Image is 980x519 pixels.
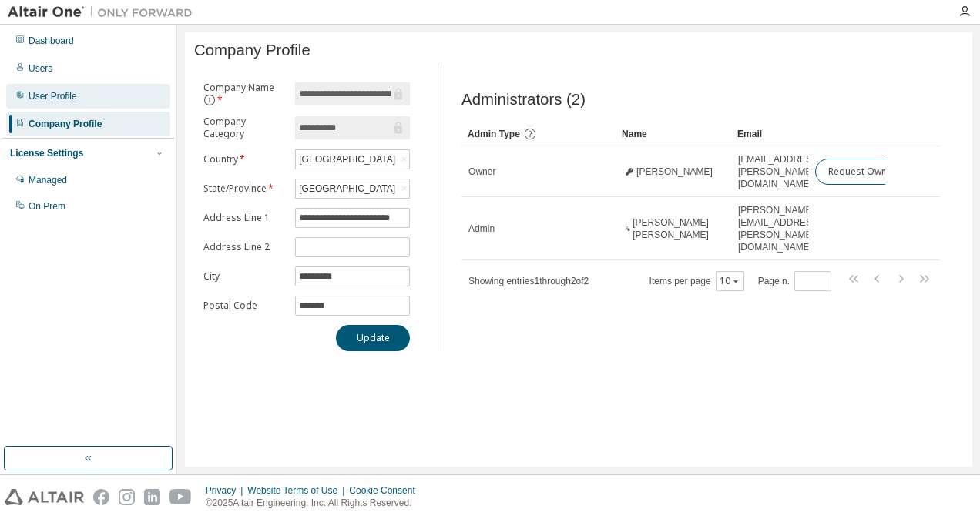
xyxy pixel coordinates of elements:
[8,5,200,20] img: Altair One
[29,118,102,130] div: Company Profile
[468,166,495,178] span: Owner
[296,150,409,169] div: [GEOGRAPHIC_DATA]
[203,153,286,166] label: Country
[203,270,286,283] label: City
[203,82,286,106] label: Company Name
[815,159,945,185] button: Request Owner Change
[247,484,349,497] div: Website Terms of Use
[738,204,821,253] span: [PERSON_NAME][EMAIL_ADDRESS][PERSON_NAME][DOMAIN_NAME]
[468,276,589,286] span: Showing entries 1 through 2 of 2
[633,216,724,241] span: [PERSON_NAME] [PERSON_NAME]
[737,122,802,146] div: Email
[29,35,74,47] div: Dashboard
[203,241,286,253] label: Address Line 2
[203,212,286,224] label: Address Line 1
[297,151,398,168] div: [GEOGRAPHIC_DATA]
[622,122,725,146] div: Name
[119,489,135,505] img: instagram.svg
[297,180,398,197] div: [GEOGRAPHIC_DATA]
[738,153,821,190] span: [EMAIL_ADDRESS][PERSON_NAME][DOMAIN_NAME]
[336,325,410,351] button: Update
[720,275,740,287] button: 10
[468,129,520,139] span: Admin Type
[203,94,216,106] button: information
[144,489,160,505] img: linkedin.svg
[758,271,831,291] span: Page n.
[203,182,286,195] label: State/Province
[194,42,310,59] span: Company Profile
[461,91,586,109] span: Administrators (2)
[206,484,247,497] div: Privacy
[203,116,286,140] label: Company Category
[203,300,286,312] label: Postal Code
[169,489,192,505] img: youtube.svg
[29,200,65,213] div: On Prem
[349,484,424,497] div: Cookie Consent
[636,166,713,178] span: [PERSON_NAME]
[29,62,52,75] div: Users
[29,174,67,186] div: Managed
[206,497,425,510] p: © 2025 Altair Engineering, Inc. All Rights Reserved.
[296,179,409,198] div: [GEOGRAPHIC_DATA]
[10,147,83,159] div: License Settings
[649,271,744,291] span: Items per page
[468,223,495,235] span: Admin
[5,489,84,505] img: altair_logo.svg
[29,90,77,102] div: User Profile
[93,489,109,505] img: facebook.svg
